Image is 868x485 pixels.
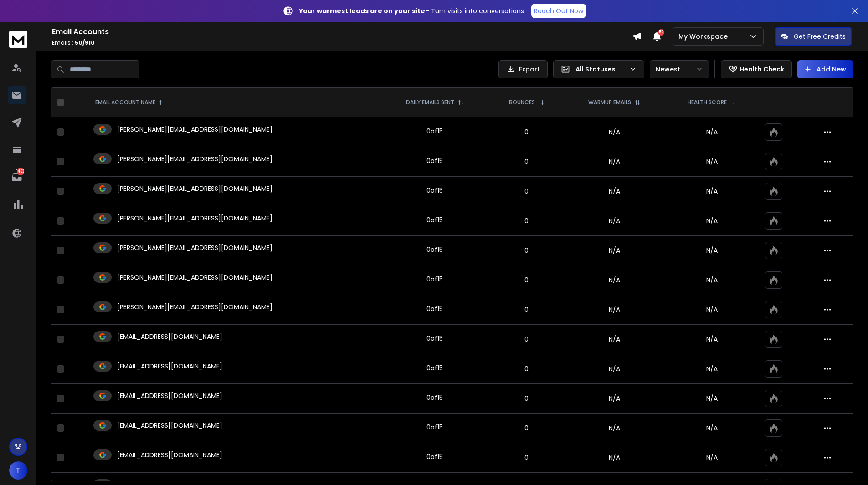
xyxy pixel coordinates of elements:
div: 0 of 15 [426,127,443,136]
p: [EMAIL_ADDRESS][DOMAIN_NAME] [117,362,222,371]
p: N/A [670,157,754,166]
p: 0 [494,424,559,433]
p: 0 [494,187,559,196]
p: N/A [670,364,754,373]
p: [EMAIL_ADDRESS][DOMAIN_NAME] [117,332,222,341]
button: Export [498,60,548,78]
p: DAILY EMAILS SENT [406,99,454,106]
p: 0 [494,364,559,373]
div: 0 of 15 [426,275,443,284]
a: Reach Out Now [531,4,586,18]
p: [PERSON_NAME][EMAIL_ADDRESS][DOMAIN_NAME] [117,154,272,163]
div: 0 of 15 [426,186,443,195]
p: [EMAIL_ADDRESS][DOMAIN_NAME] [117,450,222,459]
button: Get Free Credits [775,27,852,46]
div: 0 of 15 [426,304,443,313]
img: logo [9,31,27,48]
p: N/A [670,276,754,285]
p: N/A [670,216,754,225]
p: Health Check [740,65,784,74]
div: 0 of 15 [426,215,443,225]
td: N/A [564,177,664,206]
td: N/A [564,236,664,265]
td: N/A [564,384,664,414]
td: N/A [564,443,664,473]
strong: Your warmest leads are on your site [299,6,425,15]
p: WARMUP EMAILS [588,99,631,106]
p: 0 [494,453,559,462]
p: 0 [494,394,559,403]
p: N/A [670,246,754,255]
td: N/A [564,117,664,147]
h1: Email Accounts [52,26,632,37]
p: N/A [670,424,754,433]
p: BOUNCES [509,99,535,106]
span: 50 [658,29,664,36]
p: N/A [670,394,754,403]
p: 0 [494,276,559,285]
p: Emails : [52,39,632,46]
td: N/A [564,414,664,443]
div: 0 of 15 [426,363,443,373]
p: N/A [670,128,754,137]
div: EMAIL ACCOUNT NAME [95,99,164,106]
p: [EMAIL_ADDRESS][DOMAIN_NAME] [117,421,222,430]
p: 0 [494,305,559,314]
span: 50 / 910 [75,39,95,46]
p: [EMAIL_ADDRESS][DOMAIN_NAME] [117,391,222,400]
td: N/A [564,147,664,177]
td: N/A [564,295,664,325]
div: 0 of 15 [426,245,443,254]
p: N/A [670,187,754,196]
button: Health Check [721,60,792,78]
p: All Statuses [575,65,626,74]
a: 1463 [8,168,26,186]
p: [PERSON_NAME][EMAIL_ADDRESS][DOMAIN_NAME] [117,273,272,282]
p: Reach Out Now [534,6,583,15]
p: – Turn visits into conversations [299,6,524,15]
p: 0 [494,128,559,137]
p: 0 [494,246,559,255]
button: T [9,461,27,480]
p: [PERSON_NAME][EMAIL_ADDRESS][DOMAIN_NAME] [117,243,272,252]
p: 0 [494,335,559,344]
p: [PERSON_NAME][EMAIL_ADDRESS][DOMAIN_NAME] [117,214,272,223]
p: HEALTH SCORE [688,99,727,106]
div: 0 of 15 [426,334,443,343]
p: 0 [494,157,559,166]
p: N/A [670,335,754,344]
p: 1463 [17,168,24,175]
button: Add New [797,60,853,78]
p: [PERSON_NAME][EMAIL_ADDRESS][DOMAIN_NAME] [117,125,272,134]
p: N/A [670,453,754,462]
td: N/A [564,354,664,384]
div: 0 of 15 [426,452,443,461]
p: [PERSON_NAME][EMAIL_ADDRESS][DOMAIN_NAME] [117,184,272,193]
td: N/A [564,325,664,354]
p: N/A [670,305,754,314]
div: 0 of 15 [426,393,443,402]
td: N/A [564,206,664,236]
p: Get Free Credits [794,32,846,41]
p: [PERSON_NAME][EMAIL_ADDRESS][DOMAIN_NAME] [117,302,272,311]
div: 0 of 15 [426,156,443,165]
p: My Workspace [678,32,731,41]
button: Newest [650,60,709,78]
div: 0 of 15 [426,423,443,432]
p: 0 [494,216,559,225]
td: N/A [564,265,664,295]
